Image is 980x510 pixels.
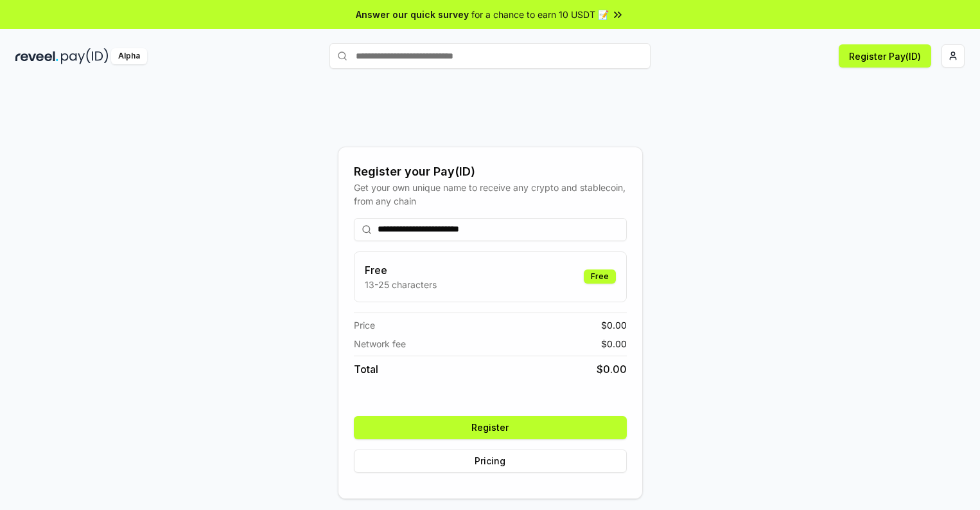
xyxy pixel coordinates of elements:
[354,163,627,181] div: Register your Pay(ID)
[597,361,627,377] span: $ 0.00
[601,318,627,332] span: $ 0.00
[839,44,931,68] button: Register Pay(ID)
[356,8,469,21] span: Answer our quick survey
[15,48,58,64] img: reveel_dark
[601,337,627,351] span: $ 0.00
[471,8,609,21] span: for a chance to earn 10 USDT 📝
[61,48,109,64] img: pay_id
[354,416,627,439] button: Register
[354,337,406,351] span: Network fee
[354,361,378,377] span: Total
[354,450,627,473] button: Pricing
[365,262,437,278] h3: Free
[584,269,616,284] div: Free
[111,48,147,64] div: Alpha
[365,278,437,291] p: 13-25 characters
[354,318,375,332] span: Price
[354,181,627,208] div: Get your own unique name to receive any crypto and stablecoin, from any chain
